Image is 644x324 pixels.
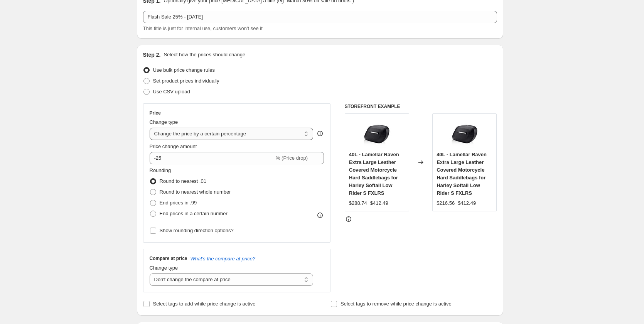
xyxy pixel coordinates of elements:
[276,155,308,161] span: % (Price drop)
[153,301,256,307] span: Select tags to add while price change is active
[370,199,388,207] strike: $412.49
[449,118,480,148] img: viking-lamellar-raven-extra-large-leather-covered-motorcycle-hard-saddlebags-for-harley-softail-l...
[160,228,234,233] span: Show rounding direction options?
[160,178,206,184] span: Round to nearest .01
[150,119,178,125] span: Change type
[143,25,263,31] span: This title is just for internal use, customers won't see it
[191,256,256,262] button: What's the compare at price?
[160,200,197,206] span: End prices in .99
[349,152,399,196] span: 40L - Lamellar Raven Extra Large Leather Covered Motorcycle Hard Saddlebags for Harley Softail Lo...
[160,211,228,216] span: End prices in a certain number
[150,167,171,173] span: Rounding
[345,103,497,110] h6: STOREFRONT EXAMPLE
[349,199,367,207] div: $288.74
[361,118,392,148] img: viking-lamellar-raven-extra-large-leather-covered-motorcycle-hard-saddlebags-for-harley-softail-l...
[153,67,215,73] span: Use bulk price change rules
[153,78,219,84] span: Set product prices individually
[150,255,187,262] h3: Compare at price
[437,152,487,196] span: 40L - Lamellar Raven Extra Large Leather Covered Motorcycle Hard Saddlebags for Harley Softail Lo...
[150,265,178,271] span: Change type
[150,110,161,116] h3: Price
[150,152,274,164] input: -15
[153,89,190,94] span: Use CSV upload
[150,143,197,149] span: Price change amount
[458,199,476,207] strike: $412.49
[437,199,455,207] div: $216.56
[143,51,161,59] h2: Step 2.
[143,11,497,23] input: 30% off holiday sale
[316,130,324,137] div: help
[160,189,231,195] span: Round to nearest whole number
[341,301,452,307] span: Select tags to remove while price change is active
[164,51,245,59] p: Select how the prices should change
